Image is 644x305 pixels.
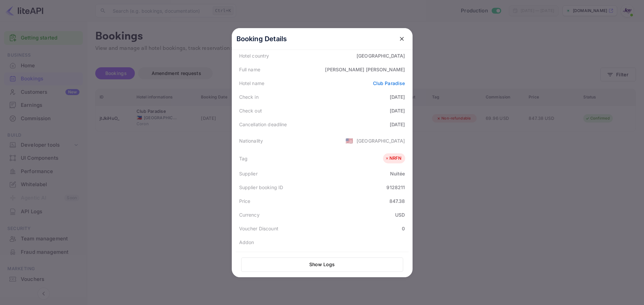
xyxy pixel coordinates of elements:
[236,34,287,44] p: Booking Details
[239,137,263,144] div: Nationality
[239,211,260,218] div: Currency
[385,155,402,162] div: NRFN
[390,107,405,114] div: [DATE]
[373,80,405,86] a: Club Paradise
[239,225,278,232] div: Voucher Discount
[239,93,259,100] div: Check in
[239,121,287,128] div: Cancellation deadline
[241,257,403,272] button: Show Logs
[390,93,405,100] div: [DATE]
[239,107,262,114] div: Check out
[239,155,248,162] div: Tag
[239,52,269,59] div: Hotel country
[402,225,405,232] div: 0
[357,52,405,59] div: [GEOGRAPHIC_DATA]
[239,239,254,246] div: Addon
[345,135,353,147] span: United States
[390,170,405,177] div: Nuitée
[357,137,405,144] div: [GEOGRAPHIC_DATA]
[239,80,265,87] div: Hotel name
[390,121,405,128] div: [DATE]
[239,66,260,73] div: Full name
[386,184,405,191] div: 9128211
[239,170,258,177] div: Supplier
[239,198,251,205] div: Price
[389,198,405,205] div: 847.38
[325,66,405,73] div: [PERSON_NAME] [PERSON_NAME]
[239,184,283,191] div: Supplier booking ID
[396,33,408,45] button: close
[395,211,405,218] div: USD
